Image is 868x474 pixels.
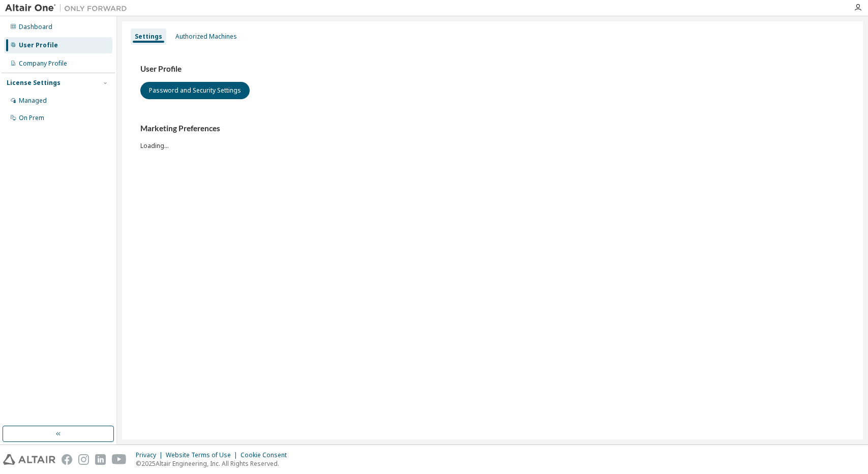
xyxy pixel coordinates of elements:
h3: User Profile [140,64,845,74]
p: © 2025 Altair Engineering, Inc. All Rights Reserved. [136,459,293,468]
div: Company Profile [19,60,67,68]
img: youtube.svg [112,454,127,465]
div: Managed [19,97,47,105]
img: altair_logo.svg [3,454,55,465]
div: Settings [135,33,162,41]
h3: Marketing Preferences [140,124,845,134]
div: On Prem [19,114,44,122]
div: Loading... [140,124,845,150]
div: Website Terms of Use [166,451,241,459]
img: instagram.svg [78,454,89,465]
img: linkedin.svg [95,454,106,465]
div: License Settings [7,79,61,87]
div: Cookie Consent [241,451,293,459]
div: Authorized Machines [175,33,237,41]
div: User Profile [19,41,58,49]
div: Privacy [136,451,166,459]
img: Altair One [5,3,132,13]
button: Password and Security Settings [140,82,250,99]
div: Dashboard [19,23,52,31]
img: facebook.svg [62,454,72,465]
